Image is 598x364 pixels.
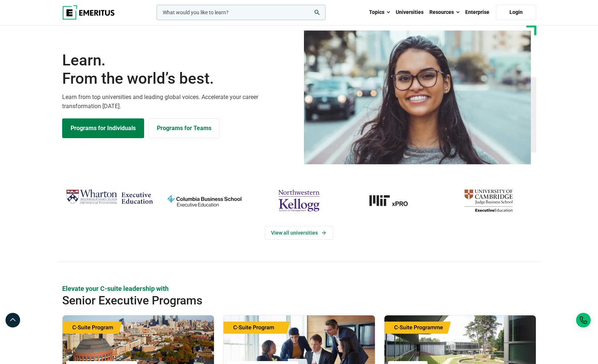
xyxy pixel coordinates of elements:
[496,5,536,20] a: Login
[350,186,437,215] img: MIT xPRO
[445,186,532,215] img: cambridge-judge-business-school
[265,226,333,240] a: View Universities
[157,5,326,20] input: woocommerce-product-search-field-0
[66,186,153,208] img: Wharton Executive Education
[62,51,295,88] h1: Learn.
[304,30,531,164] img: Learn from the world's best
[62,284,536,293] p: Elevate your C-suite leadership with
[255,186,343,215] img: northwestern-kellogg
[62,69,295,88] span: From the world’s best.
[148,118,220,138] a: Explore for Business
[62,118,144,138] a: Explore Programs
[350,186,437,215] a: MIT-xPRO
[161,186,248,215] img: columbia-business-school
[62,293,489,308] h2: Senior Executive Programs
[62,92,295,111] p: Learn from top universities and leading global voices. Accelerate your career transformation [DATE].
